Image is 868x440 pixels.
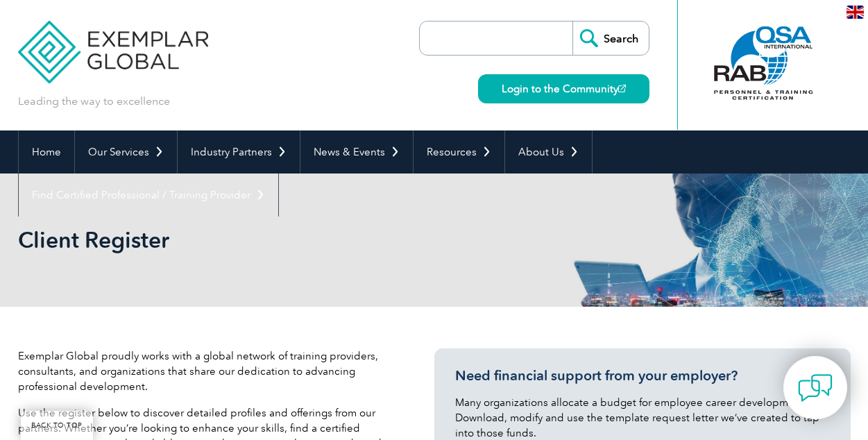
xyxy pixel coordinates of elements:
a: Industry Partners [178,130,300,174]
h3: Need financial support from your employer? [455,367,830,384]
a: Our Services [75,130,177,174]
a: Find Certified Professional / Training Provider [19,174,278,217]
img: contact-chat.png [798,371,833,405]
img: en [846,6,864,19]
p: Leading the way to excellence [18,94,170,109]
a: News & Events [300,130,413,174]
a: Login to the Community [478,74,649,103]
h2: Client Register [18,229,601,251]
input: Search [572,22,649,55]
a: Home [19,130,74,174]
p: Exemplar Global proudly works with a global network of training providers, consultants, and organ... [18,348,393,394]
a: Resources [414,130,504,174]
a: About Us [505,130,592,174]
img: open_square.png [618,85,626,92]
a: BACK TO TOP [21,411,93,440]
